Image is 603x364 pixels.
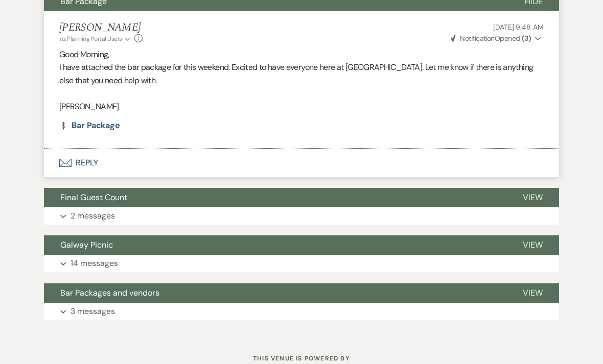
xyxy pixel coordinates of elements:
button: Galway Picnic [44,235,506,255]
button: to: Planning Portal Users [59,34,132,43]
button: Bar Packages and vendors [44,283,506,303]
span: View [523,192,543,203]
button: 14 messages [44,255,559,272]
p: I have attached the bar package for this weekend. Excited to have everyone here at [GEOGRAPHIC_DA... [59,61,544,87]
a: Bar Package [59,122,120,130]
button: Final Guest Count [44,188,506,207]
strong: ( 3 ) [522,34,531,43]
span: Bar Packages and vendors [60,287,159,298]
button: 3 messages [44,303,559,320]
span: View [523,287,543,298]
button: 2 messages [44,207,559,225]
p: 14 messages [71,257,118,270]
span: View [523,239,543,250]
button: View [506,283,559,303]
h5: [PERSON_NAME] [59,21,143,34]
span: Final Guest Count [60,192,127,203]
span: Notification [460,34,494,43]
p: [PERSON_NAME] [59,100,544,113]
p: 3 messages [71,305,115,318]
button: Reply [44,149,559,177]
button: View [506,235,559,255]
button: NotificationOpened (3) [449,33,544,44]
p: 2 messages [71,209,115,223]
span: [DATE] 9:48 AM [493,22,544,32]
span: to: Planning Portal Users [59,35,122,43]
span: Opened [451,34,531,43]
p: Good Morning, [59,48,544,61]
span: Galway Picnic [60,239,113,250]
button: View [506,188,559,207]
